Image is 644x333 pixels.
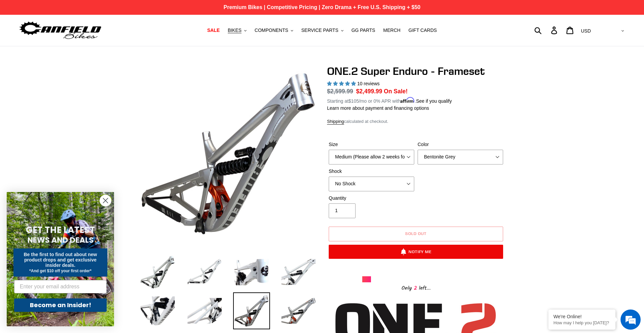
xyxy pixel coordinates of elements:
a: SALE [204,26,223,35]
a: MERCH [380,26,404,35]
button: Sold out [329,227,503,241]
a: GG PARTS [348,26,379,35]
div: Only left... [362,282,470,293]
input: Enter your email address [14,280,107,293]
span: 10 reviews [357,81,380,86]
p: Starting at /mo or 0% APR with . [327,96,452,105]
h1: ONE.2 Super Enduro - Frameset [327,65,505,78]
span: GG PARTS [352,28,375,33]
span: BIKES [228,28,241,33]
span: Sold out [405,231,427,236]
img: Load image into Gallery viewer, ONE.2 Super Enduro - Frameset [139,292,176,329]
button: Close dialog [100,195,111,206]
label: Color [418,141,503,148]
img: Load image into Gallery viewer, ONE.2 Super Enduro - Frameset [280,253,317,290]
span: On Sale! [384,87,408,96]
a: See if you qualify - Learn more about Affirm Financing (opens in modal) [416,98,452,104]
span: GIFT CARDS [409,28,437,33]
span: $2,499.99 [356,88,382,95]
a: Shipping [327,119,344,125]
span: *And get $10 off your first order* [29,269,91,273]
img: d_696896380_company_1647369064580_696896380 [21,34,38,50]
span: $105 [348,98,359,104]
button: Notify Me [329,245,503,259]
a: GIFT CARDS [405,26,440,35]
button: BIKES [224,26,250,35]
span: SALE [207,28,220,33]
span: We're online! [39,85,93,152]
label: Size [329,141,414,148]
span: MERCH [383,28,400,33]
div: Navigation go back [7,37,17,47]
img: Load image into Gallery viewer, ONE.2 Super Enduro - Frameset [186,292,223,329]
span: Affirm [400,97,415,103]
label: Shock [329,168,414,175]
button: SERVICE PARTS [298,26,346,35]
img: Load image into Gallery viewer, ONE.2 Super Enduro - Frameset [280,292,317,329]
span: SERVICE PARTS [301,28,338,33]
img: Load image into Gallery viewer, ONE.2 Super Enduro - Frameset [233,292,270,329]
div: calculated at checkout. [327,118,505,125]
span: NEWS AND DEALS [28,235,94,245]
textarea: Type your message and hit 'Enter' [3,183,128,207]
label: Quantity [329,195,414,202]
div: Minimize live chat window [110,3,126,19]
div: Chat with us now [45,38,123,46]
div: We're Online! [553,314,610,319]
span: Be the first to find out about new product drops and get exclusive insider deals. [24,252,97,268]
s: $2,599.99 [327,88,353,95]
button: Become an Insider! [14,298,107,312]
span: COMPONENTS [255,28,288,33]
img: Load image into Gallery viewer, ONE.2 Super Enduro - Frameset [233,253,270,290]
input: Search [538,23,555,38]
button: COMPONENTS [251,26,297,35]
img: Canfield Bikes [18,20,102,41]
span: 2 [412,284,419,292]
span: GET THE LATEST [26,224,95,236]
span: 5.00 stars [327,81,357,86]
img: Load image into Gallery viewer, ONE.2 Super Enduro - Frameset [186,253,223,290]
img: Load image into Gallery viewer, ONE.2 Super Enduro - Frameset [139,253,176,290]
a: Learn more about payment and financing options [327,105,429,111]
p: How may I help you today? [553,320,610,325]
